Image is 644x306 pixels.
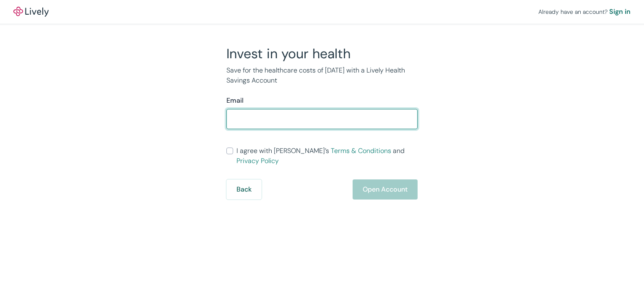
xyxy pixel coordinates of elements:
[236,146,418,166] span: I agree with [PERSON_NAME]’s and
[331,146,391,155] a: Terms & Conditions
[538,7,631,17] div: Already have an account?
[236,156,279,165] a: Privacy Policy
[13,7,49,17] img: Lively
[609,7,631,17] a: Sign in
[13,7,49,17] a: LivelyLively
[226,65,418,86] p: Save for the healthcare costs of [DATE] with a Lively Health Savings Account
[226,45,418,62] h2: Invest in your health
[226,96,244,106] label: Email
[226,179,262,200] button: Back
